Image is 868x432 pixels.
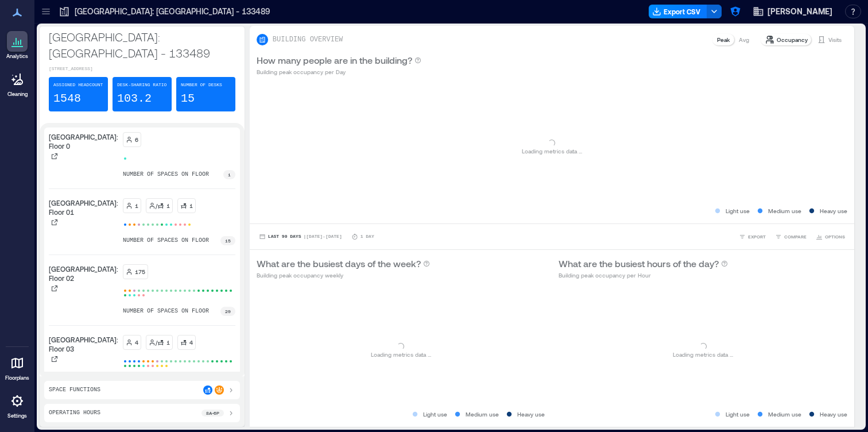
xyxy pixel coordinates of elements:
a: Settings [3,387,31,423]
p: Operating Hours [49,408,100,418]
p: Visits [828,35,842,44]
p: Light use [726,410,750,419]
p: 15 [181,91,195,107]
p: / [156,338,157,347]
button: OPTIONS [813,231,847,242]
button: COMPARE [773,231,809,242]
p: Peak [717,35,730,44]
p: Assigned Headcount [53,82,103,88]
p: Medium use [768,206,801,215]
p: 6 [135,135,138,144]
p: How many people are in the building? [257,53,412,67]
span: COMPARE [784,233,807,240]
p: Medium use [466,410,499,419]
p: 1 [228,171,231,178]
p: Settings [7,412,27,419]
p: Building peak occupancy per Day [257,67,421,76]
p: Medium use [768,410,801,419]
p: Desk-sharing ratio [117,82,166,88]
a: Cleaning [3,65,32,101]
p: Building peak occupancy per Hour [559,271,728,280]
p: 8a - 6p [206,410,219,416]
p: [GEOGRAPHIC_DATA]: Floor 02 [49,264,118,283]
p: 175 [135,267,145,276]
p: 4 [135,338,138,347]
p: Space Functions [49,385,100,395]
p: 29 [225,308,231,315]
p: Number of Desks [181,82,222,88]
button: [PERSON_NAME] [749,2,836,21]
p: What are the busiest days of the week? [257,257,421,271]
p: 15 [225,237,231,244]
p: 1 [135,201,138,210]
p: Heavy use [820,410,847,419]
a: Floorplans [2,349,33,385]
p: [GEOGRAPHIC_DATA]: Floor 03 [49,335,118,353]
p: [GEOGRAPHIC_DATA]: Floor 01 [49,198,118,217]
p: Building peak occupancy weekly [257,271,430,280]
p: 1 [166,338,170,347]
span: EXPORT [748,233,766,240]
p: Loading metrics data ... [371,350,431,359]
p: 4 [189,338,193,347]
p: [GEOGRAPHIC_DATA]: Floor 0 [49,132,118,151]
p: Light use [423,410,447,419]
p: Floorplans [5,375,29,381]
p: 103.2 [117,91,152,107]
p: [GEOGRAPHIC_DATA]: [GEOGRAPHIC_DATA] - 133489 [49,29,235,61]
p: Avg [739,35,749,44]
p: Loading metrics data ... [673,350,733,359]
span: OPTIONS [825,233,845,240]
p: 1 [166,201,170,210]
p: What are the busiest hours of the day? [559,257,719,271]
span: [PERSON_NAME] [768,6,832,17]
a: Analytics [3,28,32,63]
p: / [156,201,157,210]
p: BUILDING OVERVIEW [273,35,343,44]
p: 1548 [53,91,81,107]
p: [GEOGRAPHIC_DATA]: [GEOGRAPHIC_DATA] - 133489 [75,6,270,17]
p: [STREET_ADDRESS] [49,65,235,72]
p: number of spaces on floor [123,170,209,179]
button: Last 90 Days |[DATE]-[DATE] [257,231,344,242]
button: EXPORT [737,231,768,242]
p: 1 Day [361,233,374,240]
p: Cleaning [7,91,28,98]
p: Occupancy [777,35,808,44]
p: number of spaces on floor [123,236,209,245]
p: Heavy use [517,410,545,419]
button: Export CSV [649,5,707,18]
p: Analytics [6,53,28,60]
p: number of spaces on floor [123,307,209,316]
p: Light use [726,206,750,215]
p: Loading metrics data ... [522,146,582,156]
p: 1 [189,201,193,210]
p: Heavy use [820,206,847,215]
